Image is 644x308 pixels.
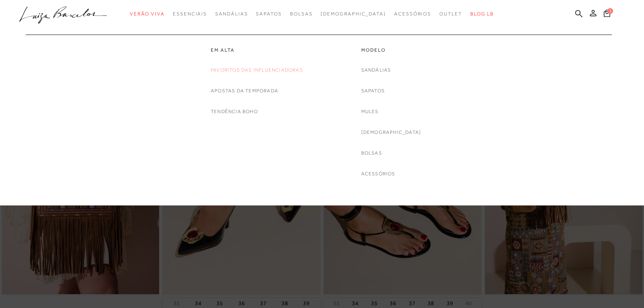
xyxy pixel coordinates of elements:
[211,107,258,116] a: noSubCategoriesText
[130,11,165,17] span: Verão Viva
[290,11,313,17] span: Bolsas
[361,107,379,116] a: noSubCategoriesText
[215,7,248,22] a: categoryNavScreenReaderText
[394,7,431,22] a: categoryNavScreenReaderText
[173,11,207,17] span: Essenciais
[130,7,165,22] a: categoryNavScreenReaderText
[321,11,386,17] span: [DEMOGRAPHIC_DATA]
[211,47,303,54] a: categoryNavScreenReaderText
[361,128,421,137] a: noSubCategoriesText
[361,149,382,157] a: noSubCategoriesText
[439,11,462,17] span: Outlet
[215,11,248,17] span: Sandálias
[173,7,207,22] a: categoryNavScreenReaderText
[361,170,395,178] a: noSubCategoriesText
[601,9,613,20] button: 1
[394,11,431,17] span: Acessórios
[211,87,278,95] a: noSubCategoriesText
[211,66,303,74] a: noSubCategoriesText
[290,7,313,22] a: categoryNavScreenReaderText
[439,7,462,22] a: categoryNavScreenReaderText
[361,87,385,95] a: noSubCategoriesText
[256,11,282,17] span: Sapatos
[361,66,391,74] a: noSubCategoriesText
[361,47,421,54] a: categoryNavScreenReaderText
[321,7,386,22] a: noSubCategoriesText
[256,7,282,22] a: categoryNavScreenReaderText
[470,7,494,22] a: BLOG LB
[607,8,613,14] span: 1
[470,11,494,17] span: BLOG LB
